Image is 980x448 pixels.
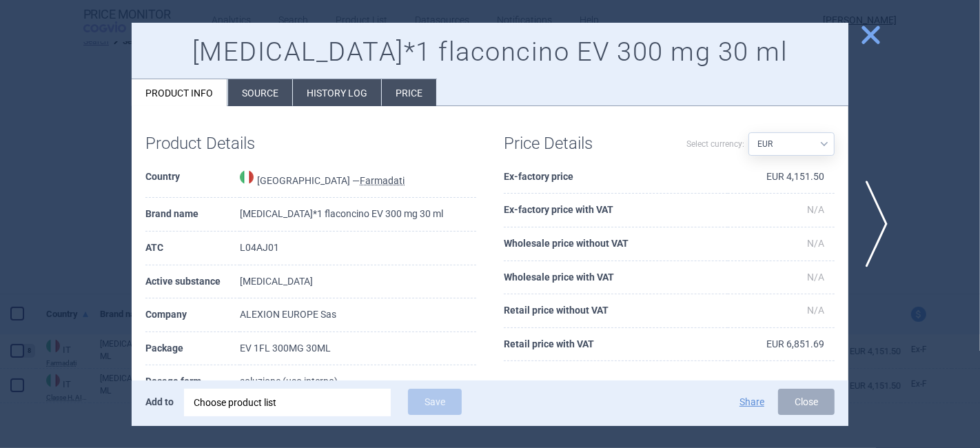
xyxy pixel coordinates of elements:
td: soluzione (uso interno) [240,365,476,399]
li: Source [228,79,292,106]
li: Product info [132,79,227,106]
th: Active substance [145,265,240,299]
abbr: Farmadati — Online database developed by Farmadati Italia S.r.l., Italia. [360,175,405,186]
div: Choose product list [194,389,381,416]
th: Wholesale price without VAT [504,227,728,261]
span: N/A [807,204,824,215]
h1: Price Details [504,134,669,154]
li: History log [293,79,381,106]
th: Ex-factory price with VAT [504,194,728,227]
td: EUR 6,851.69 [728,328,835,362]
th: Wholesale price with VAT [504,261,728,295]
img: Italy [240,170,254,184]
th: Retail price without VAT [504,294,728,328]
td: EUR 4,151.50 [728,161,835,194]
th: ATC [145,232,240,265]
td: [MEDICAL_DATA] [240,265,476,299]
td: [MEDICAL_DATA]*1 flaconcino EV 300 mg 30 ml [240,198,476,232]
td: ALEXION EUROPE Sas [240,298,476,332]
div: Choose product list [184,389,391,416]
td: EV 1FL 300MG 30ML [240,332,476,366]
span: N/A [807,305,824,316]
span: N/A [807,272,824,283]
span: N/A [807,238,824,249]
td: [GEOGRAPHIC_DATA] — [240,161,476,198]
th: Brand name [145,198,240,232]
li: Price [382,79,436,106]
h1: Product Details [145,134,311,154]
th: Dosage form [145,365,240,399]
p: Add to [145,389,174,415]
label: Select currency: [686,132,744,156]
h1: [MEDICAL_DATA]*1 flaconcino EV 300 mg 30 ml [145,37,835,68]
th: Ex-factory price [504,161,728,194]
button: Share [739,397,764,407]
button: Save [408,389,462,415]
th: Company [145,298,240,332]
th: Country [145,161,240,198]
th: Package [145,332,240,366]
button: Close [778,389,835,415]
th: Retail price with VAT [504,328,728,362]
td: L04AJ01 [240,232,476,265]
